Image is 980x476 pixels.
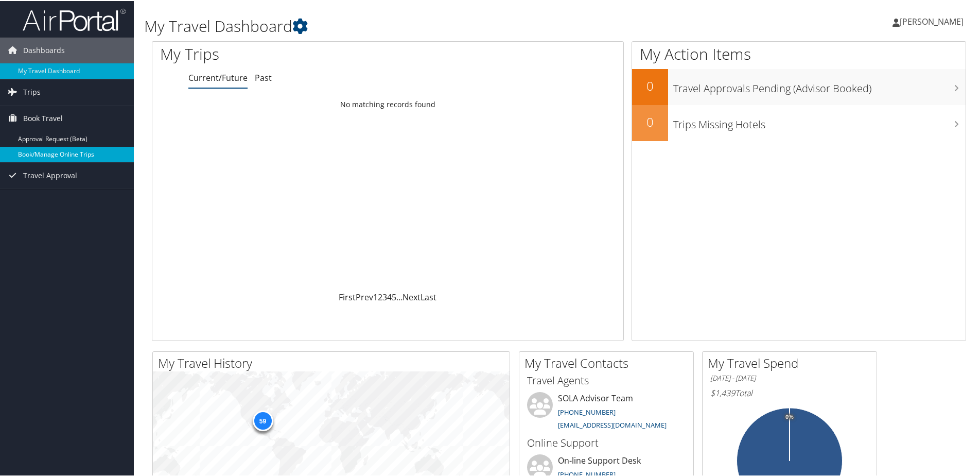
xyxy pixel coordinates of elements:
a: [EMAIL_ADDRESS][DOMAIN_NAME] [558,419,667,429]
a: Current/Future [188,71,248,82]
a: Prev [356,291,373,302]
h3: Trips Missing Hotels [673,111,966,131]
span: $1,439 [710,386,735,398]
h2: My Travel Spend [708,353,877,371]
a: 0Travel Approvals Pending (Advisor Booked) [632,68,966,104]
li: SOLA Advisor Team [522,391,691,433]
span: … [396,291,402,302]
a: [PHONE_NUMBER] [558,406,616,416]
a: First [339,291,356,302]
span: Trips [23,78,41,104]
div: 59 [252,410,273,430]
h2: 0 [632,112,668,130]
td: No matching records found [152,94,623,113]
h1: My Trips [160,42,419,64]
h3: Travel Agents [527,372,686,387]
a: 4 [387,291,392,302]
span: [PERSON_NAME] [900,15,964,26]
h3: Travel Approvals Pending (Advisor Booked) [673,75,966,95]
a: 5 [392,291,396,302]
tspan: 0% [785,413,794,419]
h2: My Travel Contacts [524,353,693,371]
h1: My Action Items [632,42,966,64]
a: 0Trips Missing Hotels [632,104,966,140]
a: Last [421,291,436,302]
img: airportal-logo.png [23,7,126,31]
a: 2 [378,291,382,302]
h2: 0 [632,76,668,94]
h3: Online Support [527,435,686,449]
h6: Total [710,386,869,398]
a: 3 [382,291,387,302]
a: Next [402,291,421,302]
a: Past [255,71,272,82]
span: Travel Approval [23,162,77,188]
a: [PERSON_NAME] [892,5,974,36]
span: Dashboards [23,37,65,62]
a: 1 [373,291,378,302]
h1: My Travel Dashboard [144,14,697,36]
h2: My Travel History [158,353,510,371]
h6: [DATE] - [DATE] [710,372,869,382]
span: Book Travel [23,105,63,130]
